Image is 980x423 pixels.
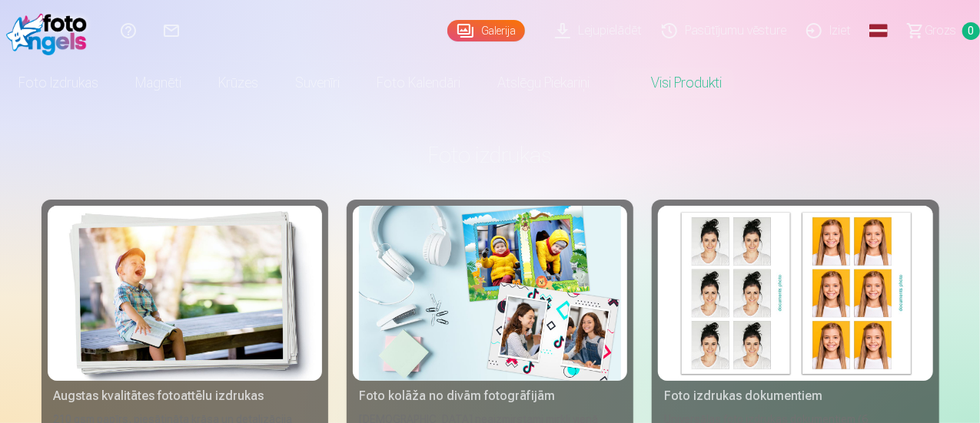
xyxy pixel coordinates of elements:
span: Grozs [925,21,956,40]
div: Foto izdrukas dokumentiem [658,387,932,405]
a: Galerija [447,20,525,41]
img: /fa1 [6,6,95,55]
a: Visi produkti [608,61,740,104]
span: 0 [962,22,980,40]
h3: Foto izdrukas [54,141,927,169]
img: Foto izdrukas dokumentiem [664,206,926,381]
a: Atslēgu piekariņi [479,61,608,104]
img: Augstas kvalitātes fotoattēlu izdrukas [54,206,316,381]
img: Foto kolāža no divām fotogrāfijām [359,206,621,381]
div: Foto kolāža no divām fotogrāfijām [353,387,627,405]
a: Magnēti [117,61,200,104]
a: Foto kalendāri [358,61,479,104]
a: Krūzes [200,61,277,104]
a: Suvenīri [277,61,358,104]
div: Augstas kvalitātes fotoattēlu izdrukas [48,387,322,405]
